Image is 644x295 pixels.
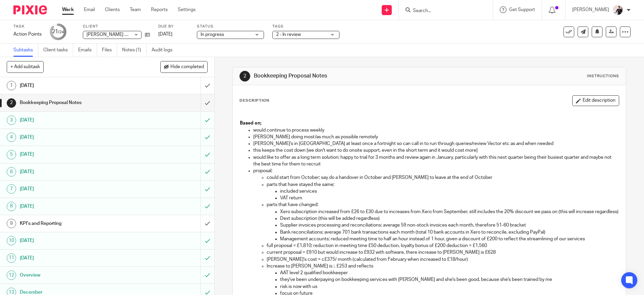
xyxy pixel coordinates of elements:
[267,181,619,188] p: parts that have stayed the same;
[253,147,619,154] p: this keeps the cost down [we don't want to do onsite support, even in the short term and it would...
[240,121,261,126] strong: Based on;
[20,270,136,280] h1: Overview
[130,6,141,13] a: Team
[253,154,619,168] p: would like to offer as a long term solution; happy to trial for 3 months and review again in Janu...
[254,72,444,80] h1: Bookkeeping Proposal Notes
[83,24,150,29] label: Client
[7,202,16,211] div: 8
[280,188,619,195] p: included services
[280,195,619,201] p: VAT return
[20,184,136,194] h1: [DATE]
[7,167,16,177] div: 6
[267,201,619,208] p: parts that have changed:
[280,222,619,229] p: Supplier invoices processing and reconciliations: average 59 non-stock invoices each month, there...
[272,24,339,29] label: Tags
[7,115,16,125] div: 3
[7,61,44,72] button: + Add subtask
[253,134,619,140] p: [PERSON_NAME] doing most/as much as possible remotely
[267,242,619,249] p: full proposal = £1,810; reduction in meeting time £50 deduction, loyalty bonus of £200 deduction ...
[43,44,73,57] a: Client tasks
[151,6,168,13] a: Reports
[13,5,47,14] img: Pixie
[280,276,619,283] p: they've been underpaying on bookkeeping services with [PERSON_NAME] and she's been good, because ...
[62,6,74,13] a: Work
[7,81,16,90] div: 1
[102,44,117,57] a: Files
[122,44,147,57] a: Notes (1)
[7,133,16,142] div: 4
[201,32,224,37] span: In progress
[20,149,136,159] h1: [DATE]
[253,167,619,174] p: proposal;
[78,44,97,57] a: Emails
[280,269,619,276] p: AAT level 2 qualified bookkeeper
[280,229,619,236] p: Bank reconciliations; average 701 bank transactions each month (total 10 bank accounts in Xero to...
[267,249,619,256] p: current proposal = £910 but would increase to £932 with software, there increase to [PERSON_NAME]...
[267,174,619,181] p: could start from October; say do a handover in October and [PERSON_NAME] to leave at the end of O...
[158,32,172,37] span: [DATE]
[7,98,16,108] div: 2
[20,236,136,246] h1: [DATE]
[160,61,208,72] button: Hide completed
[20,115,136,125] h1: [DATE]
[105,6,120,13] a: Clients
[7,150,16,159] div: 5
[572,6,609,13] p: [PERSON_NAME]
[239,71,250,82] div: 2
[20,98,136,108] h1: Bookkeeping Proposal Notes
[280,283,619,290] p: risk is now with us
[280,236,619,242] p: Management accounts; reduced meeting time to half an hour instead of 1 hour, given a discount of ...
[572,95,619,106] button: Edit description
[587,73,619,79] div: Instructions
[20,201,136,211] h1: [DATE]
[509,7,535,12] span: Get Support
[87,32,154,37] span: [PERSON_NAME] Wines Limited
[52,28,64,36] div: 21
[612,5,623,15] img: AV307615.jpg
[152,44,177,57] a: Audit logs
[170,64,204,70] span: Hide completed
[7,219,16,228] div: 9
[20,218,136,229] h1: KPI's and Reporting
[158,24,189,29] label: Due by
[13,44,38,57] a: Subtasks
[13,24,42,29] label: Task
[280,215,619,222] p: Dext subscription (this will be added regardless)
[7,271,16,280] div: 12
[267,256,619,263] p: [PERSON_NAME]'s cost = c£375/ month (calculated from February when increased to £18/hour)
[280,208,619,215] p: Xero subscription increased from £26 to £30 due to increases from Xero from September, still incl...
[239,98,269,103] p: Description
[20,81,136,91] h1: [DATE]
[197,24,264,29] label: Status
[58,30,64,34] small: /24
[253,127,619,134] p: would continue to process weekly
[7,184,16,194] div: 7
[20,132,136,142] h1: [DATE]
[84,6,95,13] a: Email
[253,140,619,147] p: [PERSON_NAME]'s in [GEOGRAPHIC_DATA] at least once a fortnight so can call in to run through quer...
[13,31,42,38] div: Action Points
[7,236,16,245] div: 10
[267,263,619,269] p: Increase to [PERSON_NAME] is :. £253 and reflects
[20,253,136,263] h1: [DATE]
[178,6,196,13] a: Settings
[412,8,473,14] input: Search
[20,167,136,177] h1: [DATE]
[276,32,301,37] span: 2 - In review
[7,253,16,263] div: 11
